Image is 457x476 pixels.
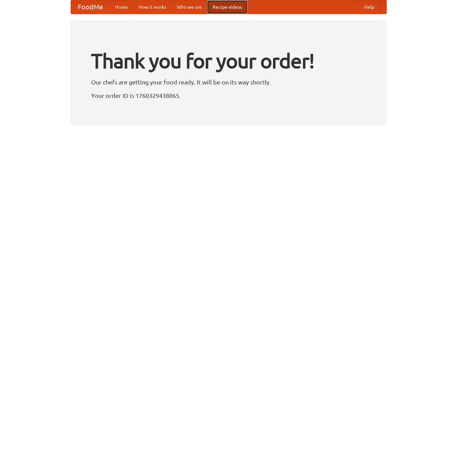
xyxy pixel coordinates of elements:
[133,0,172,14] a: How it works
[91,45,366,77] h1: Thank you for your order!
[172,0,207,14] a: Who we are
[91,90,366,101] p: Your order ID is 1760329438865.
[207,0,247,14] a: Recipe videos
[71,0,110,14] a: FoodMe
[110,0,133,14] a: Home
[91,77,366,87] p: Our chefs are getting your food ready. It will be on its way shortly.
[359,0,380,14] a: Help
